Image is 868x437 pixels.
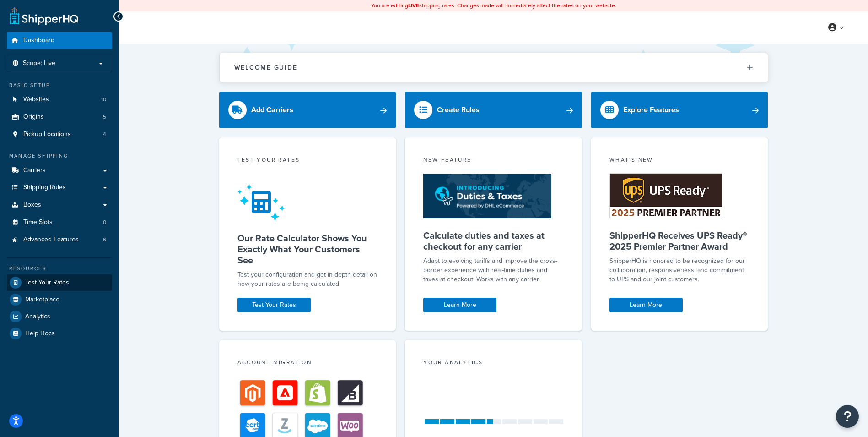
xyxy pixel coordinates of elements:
a: Add Carriers [219,92,396,128]
a: Learn More [423,298,496,312]
b: LIVE [408,1,419,10]
div: Explore Features [623,104,679,116]
div: Test your configuration and get in-depth detail on how your rates are being calculated. [237,270,378,289]
div: Account Migration [237,358,378,369]
a: Shipping Rules [7,179,112,196]
a: Pickup Locations4 [7,126,112,143]
button: Welcome Guide [220,53,768,82]
li: Websites [7,91,112,108]
div: Basic Setup [7,82,112,89]
li: Time Slots [7,214,112,231]
div: New Feature [423,156,564,166]
a: Test Your Rates [7,274,112,291]
a: Marketplace [7,291,112,308]
span: Advanced Features [23,236,79,244]
span: Test Your Rates [25,279,69,287]
div: Test your rates [237,156,378,166]
span: Origins [23,113,44,121]
a: Analytics [7,308,112,325]
li: Origins [7,109,112,126]
div: Resources [7,265,112,273]
li: Advanced Features [7,231,112,248]
span: Time Slots [23,218,53,226]
span: Pickup Locations [23,131,71,138]
div: Your Analytics [423,358,564,369]
a: Help Docs [7,325,112,342]
span: Shipping Rules [23,184,66,191]
button: Open Resource Center [836,405,859,428]
div: What's New [609,156,750,166]
a: Explore Features [591,92,768,128]
h5: Calculate duties and taxes at checkout for any carrier [423,230,564,252]
span: 0 [103,218,106,226]
span: Help Docs [25,330,55,338]
a: Create Rules [405,92,582,128]
p: ShipperHQ is honored to be recognized for our collaboration, responsiveness, and commitment to UP... [609,257,750,284]
span: Analytics [25,313,50,321]
a: Dashboard [7,32,112,49]
span: 5 [103,113,106,121]
p: Adapt to evolving tariffs and improve the cross-border experience with real-time duties and taxes... [423,257,564,284]
a: Learn More [609,298,683,312]
a: Test Your Rates [237,298,311,312]
span: 10 [101,96,106,104]
a: Origins5 [7,109,112,126]
span: 6 [103,236,106,244]
h5: ShipperHQ Receives UPS Ready® 2025 Premier Partner Award [609,230,750,252]
h2: Welcome Guide [234,64,297,71]
a: Websites10 [7,91,112,108]
div: Add Carriers [251,104,293,116]
div: Manage Shipping [7,152,112,160]
a: Carriers [7,162,112,179]
span: Dashboard [23,37,54,44]
div: Create Rules [437,104,480,116]
span: 4 [103,131,106,138]
a: Boxes [7,197,112,213]
a: Time Slots0 [7,214,112,231]
a: Advanced Features6 [7,231,112,248]
h5: Our Rate Calculator Shows You Exactly What Your Customers See [237,233,378,266]
span: Websites [23,96,49,104]
span: Marketplace [25,296,59,304]
li: Pickup Locations [7,126,112,143]
span: Carriers [23,167,46,175]
span: Scope: Live [23,60,55,67]
span: Boxes [23,201,41,209]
